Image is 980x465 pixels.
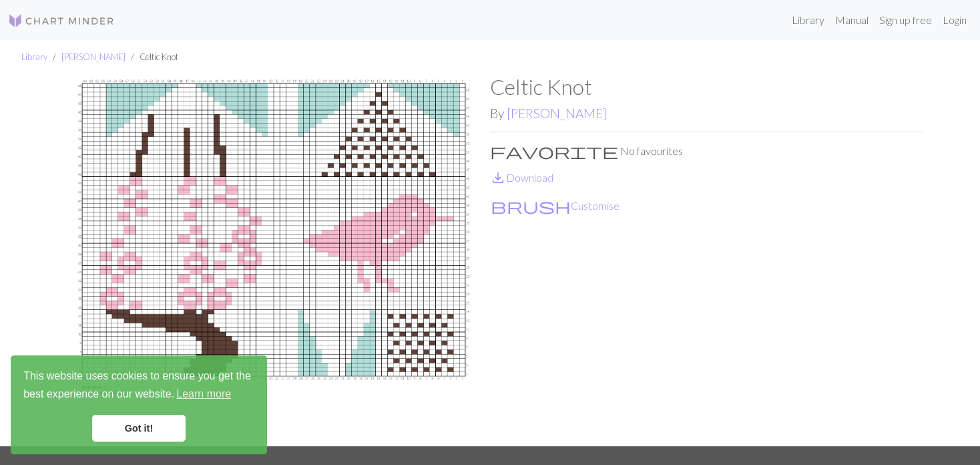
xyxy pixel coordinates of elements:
span: brush [491,196,571,215]
a: [PERSON_NAME] [507,106,607,121]
a: Manual [830,7,874,33]
a: Library [21,51,47,62]
i: Download [490,170,506,186]
h1: Celtic Knot [490,74,923,100]
a: [PERSON_NAME] [61,51,126,62]
a: dismiss cookie message [92,415,186,442]
a: Library [786,7,830,33]
a: Sign up free [874,7,937,33]
img: Celtic Knot [57,74,490,446]
p: No favourites [490,143,923,159]
a: Login [937,7,972,33]
li: Celtic Knot [126,51,178,63]
h2: By [490,106,923,121]
span: This website uses cookies to ensure you get the best experience on our website. [23,368,254,404]
a: DownloadDownload [490,171,553,184]
a: learn more about cookies [174,384,233,404]
button: CustomiseCustomise [490,197,620,214]
i: Favourite [490,143,618,159]
span: save_alt [490,168,506,187]
span: favorite [490,142,618,160]
i: Customise [491,198,571,214]
img: Logo [8,13,115,29]
div: cookieconsent [11,355,267,454]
